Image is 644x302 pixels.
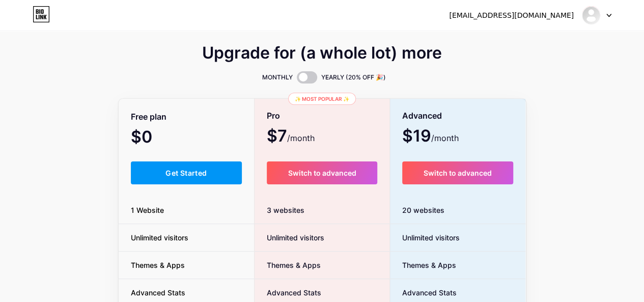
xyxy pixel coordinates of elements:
[449,10,574,21] div: [EMAIL_ADDRESS][DOMAIN_NAME]
[402,107,442,125] span: Advanced
[287,132,315,144] span: /month
[431,132,459,144] span: /month
[288,169,356,177] span: Switch to advanced
[267,130,315,144] span: $7
[131,131,180,145] span: $0
[321,72,386,83] span: YEARLY (20% OFF 🎉)
[390,232,460,243] span: Unlimited visitors
[255,232,324,243] span: Unlimited visitors
[262,72,293,83] span: MONTHLY
[131,161,242,184] button: Get Started
[390,260,456,270] span: Themes & Apps
[255,197,389,224] div: 3 websites
[267,107,280,125] span: Pro
[402,161,514,184] button: Switch to advanced
[390,197,526,224] div: 20 websites
[402,130,459,144] span: $19
[202,47,442,59] span: Upgrade for (a whole lot) more
[131,108,166,126] span: Free plan
[424,169,492,177] span: Switch to advanced
[581,6,601,25] img: pisowifi457
[267,161,377,184] button: Switch to advanced
[255,260,321,270] span: Themes & Apps
[165,169,207,177] span: Get Started
[390,287,457,298] span: Advanced Stats
[119,260,197,270] span: Themes & Apps
[119,205,176,215] span: 1 Website
[255,287,321,298] span: Advanced Stats
[288,93,356,105] div: ✨ Most popular ✨
[119,232,201,243] span: Unlimited visitors
[119,287,198,298] span: Advanced Stats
